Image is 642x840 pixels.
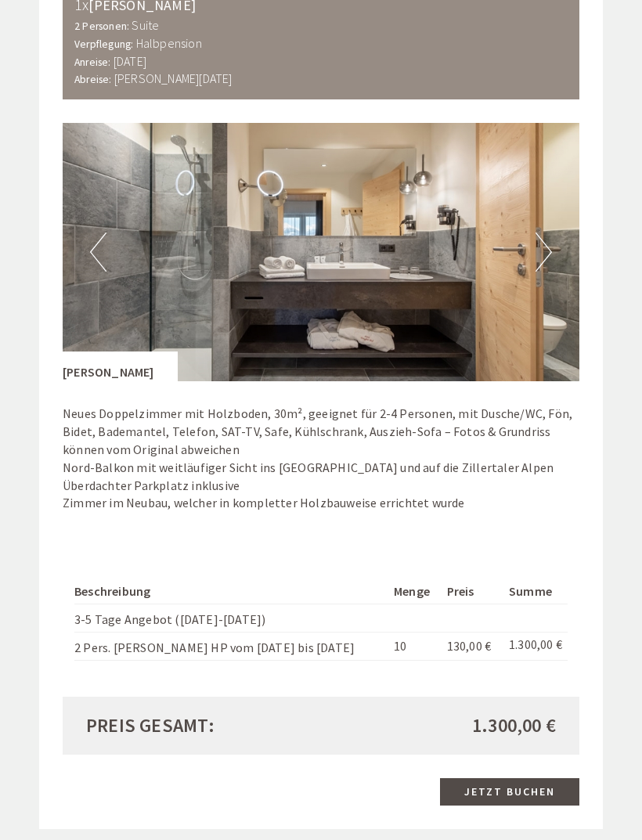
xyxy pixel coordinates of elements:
[74,20,129,33] small: 2 Personen:
[24,46,248,59] div: [GEOGRAPHIC_DATA]
[63,123,579,381] img: image
[74,712,321,739] div: Preis gesamt:
[74,56,111,69] small: Anreise:
[222,13,295,39] div: Sonntag
[388,579,441,604] th: Menge
[90,233,106,272] button: Previous
[423,413,517,440] button: Senden
[132,17,159,33] b: Suite
[388,633,441,661] td: 10
[503,579,568,604] th: Summe
[63,405,579,512] p: Neues Doppelzimmer mit Holzboden, 30m², geeignet für 2-4 Personen, mit Dusche/WC, Fön, Bidet, Bad...
[536,233,552,272] button: Next
[74,73,112,86] small: Abreise:
[447,638,492,654] span: 130,00 €
[114,70,233,86] b: [PERSON_NAME][DATE]
[472,712,556,739] span: 1.300,00 €
[74,604,388,633] td: 3-5 Tage Angebot ([DATE]-[DATE])
[74,579,388,604] th: Beschreibung
[503,633,568,661] td: 1.300,00 €
[74,633,388,661] td: 2 Pers. [PERSON_NAME] HP vom [DATE] bis [DATE]
[441,579,503,604] th: Preis
[136,35,202,51] b: Halbpension
[63,352,178,381] div: [PERSON_NAME]
[24,77,248,88] small: 14:35
[114,53,146,69] b: [DATE]
[74,38,133,51] small: Verpflegung:
[13,43,256,91] div: Guten Tag, wie können wir Ihnen helfen?
[440,778,579,806] a: Jetzt buchen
